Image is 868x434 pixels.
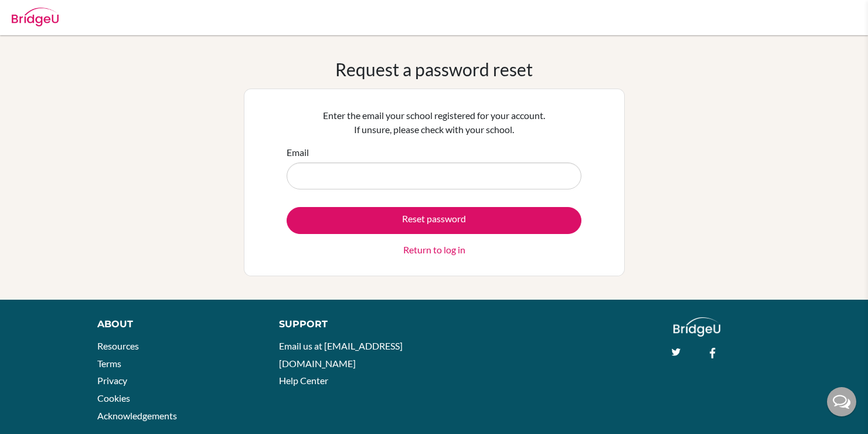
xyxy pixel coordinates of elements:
img: logo_white@2x-f4f0deed5e89b7ecb1c2cc34c3e3d731f90f0f143d5ea2071677605dd97b5244.png [673,317,721,337]
h1: Request a password reset [335,59,533,80]
div: Support [279,317,422,331]
a: Cookies [97,392,130,404]
p: Enter the email your school registered for your account. If unsure, please check with your school. [287,108,581,137]
a: Acknowledgements [97,410,177,421]
button: Reset password [287,207,581,234]
a: Terms [97,358,121,369]
a: Return to log in [403,243,465,257]
div: About [97,317,253,331]
a: Help Center [279,375,328,386]
img: Bridge-U [12,8,59,26]
a: Resources [97,340,139,351]
a: Email us at [EMAIL_ADDRESS][DOMAIN_NAME] [279,340,403,369]
a: Privacy [97,375,127,386]
label: Email [287,145,309,160]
